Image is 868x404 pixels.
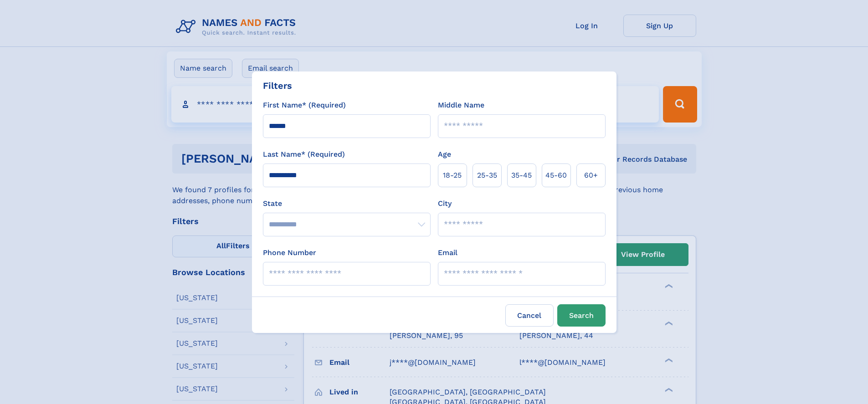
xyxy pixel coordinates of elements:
[263,149,345,160] label: Last Name* (Required)
[263,79,292,92] div: Filters
[477,170,497,181] span: 25‑35
[584,170,598,181] span: 60+
[438,149,451,160] label: Age
[438,198,452,209] label: City
[443,170,462,181] span: 18‑25
[545,170,567,181] span: 45‑60
[505,304,554,327] label: Cancel
[511,170,532,181] span: 35‑45
[263,247,316,258] label: Phone Number
[263,198,431,209] label: State
[263,100,346,111] label: First Name* (Required)
[438,247,457,258] label: Email
[557,304,606,327] button: Search
[438,100,484,111] label: Middle Name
